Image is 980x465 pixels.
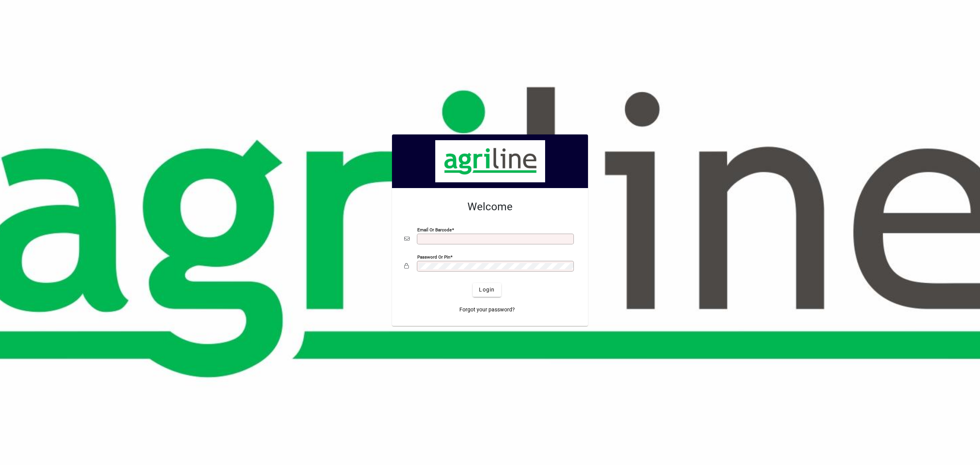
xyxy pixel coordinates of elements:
span: Forgot your password? [459,306,515,314]
mat-label: Email or Barcode [417,227,452,232]
h2: Welcome [404,200,576,213]
button: Login [473,283,501,297]
a: Forgot your password? [456,303,518,317]
mat-label: Password or Pin [417,254,450,259]
span: Login [479,286,495,294]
